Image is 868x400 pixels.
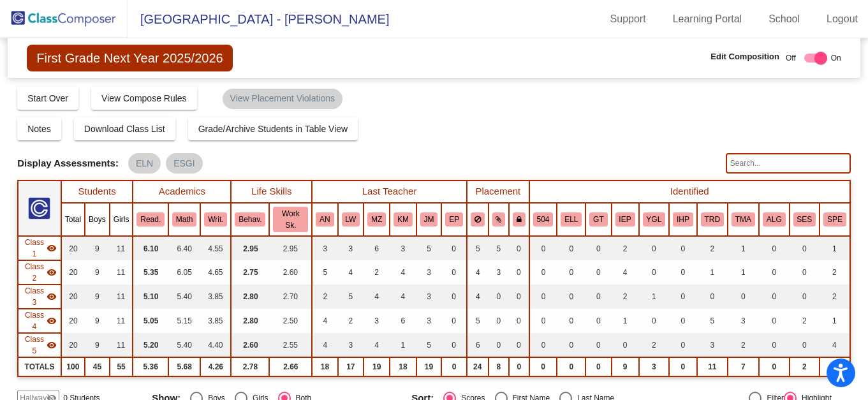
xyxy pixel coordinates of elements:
mat-chip: ESGI [166,153,202,174]
td: 0 [585,309,611,333]
td: 11 [110,333,133,357]
td: 3 [489,260,510,285]
td: 2 [338,309,364,333]
td: 3.85 [200,285,231,309]
td: 0 [639,260,670,285]
td: 6.05 [168,260,200,285]
td: 19 [364,357,390,376]
td: 2.70 [269,285,312,309]
span: Start Over [27,93,68,103]
button: Work Sk. [273,207,308,232]
td: 5.68 [168,357,200,376]
td: 1 [820,236,850,260]
td: 3 [364,309,390,333]
button: KM [394,212,413,226]
td: 4 [338,260,364,285]
td: 3 [416,309,442,333]
button: View Compose Rules [91,87,197,110]
th: Gifted and Talented [585,203,611,236]
td: 0 [509,285,529,309]
button: Notes [17,117,61,140]
button: ALG [763,212,786,226]
td: 4.26 [200,357,231,376]
button: Start Over [17,87,78,110]
th: Kaylee Mann [390,203,416,236]
th: Young for grade level [639,203,670,236]
th: Keep with students [489,203,510,236]
td: 0 [759,357,790,376]
a: Learning Portal [663,9,753,29]
span: Grade/Archive Students in Table View [198,124,348,134]
th: 504 Plan [529,203,557,236]
td: 5.15 [168,309,200,333]
button: Behav. [235,212,265,226]
td: 1 [390,333,416,357]
th: Health Plan [669,203,697,236]
th: Andrea Neva [312,203,337,236]
td: 20 [61,236,85,260]
td: 4.55 [200,236,231,260]
td: 0 [441,236,467,260]
td: 1 [728,260,759,285]
td: 5 [312,260,337,285]
td: 20 [61,285,85,309]
td: Erin Traxler - No Class Name [18,333,61,357]
td: 3 [728,309,759,333]
td: 3 [338,333,364,357]
td: 0 [529,260,557,285]
button: 504 [533,212,554,226]
td: 3.85 [200,309,231,333]
td: 0 [669,260,697,285]
td: Casey Amsden - No Class Name [18,260,61,285]
td: 2 [312,285,337,309]
td: 6.40 [168,236,200,260]
td: 0 [489,333,510,357]
th: Michele Zeidler [364,203,390,236]
button: IEP [615,212,635,226]
td: 1 [728,236,759,260]
td: 4 [312,309,337,333]
td: Abi Bartolic - No Class Name [18,285,61,309]
td: 0 [441,260,467,285]
td: 3 [390,236,416,260]
td: 0 [585,333,611,357]
td: 100 [61,357,85,376]
td: 9 [85,260,110,285]
td: 0 [669,285,697,309]
td: 0 [612,333,639,357]
th: Jamie Mellin [416,203,442,236]
td: 0 [790,333,820,357]
td: 0 [669,357,697,376]
th: Allergies [759,203,790,236]
th: Life Skills [231,181,312,203]
td: 4.65 [200,260,231,285]
button: AN [316,212,334,226]
td: 0 [489,309,510,333]
td: 0 [728,285,759,309]
th: Individualized Education Plan [612,203,639,236]
button: YGL [643,212,666,226]
th: Academics [133,181,231,203]
td: TOTALS [18,357,61,376]
span: Class 2 [22,261,46,284]
td: Kerry Holubar - No Class Name [18,309,61,333]
th: Identified [529,181,850,203]
td: 0 [529,236,557,260]
td: 4 [312,333,337,357]
span: Class 1 [22,237,46,260]
td: 2 [364,260,390,285]
td: 2 [612,285,639,309]
td: 5 [467,309,489,333]
td: 0 [790,260,820,285]
td: 0 [509,357,529,376]
td: 0 [441,309,467,333]
span: Notes [27,124,51,134]
td: 19 [416,357,442,376]
span: View Compose Rules [101,93,187,103]
td: 2 [790,357,820,376]
span: [GEOGRAPHIC_DATA] - [PERSON_NAME] [128,9,389,29]
td: Carrie Sposito - No Class Name [18,236,61,260]
th: Placement [467,181,529,203]
td: 0 [585,357,611,376]
td: 5.35 [133,260,168,285]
